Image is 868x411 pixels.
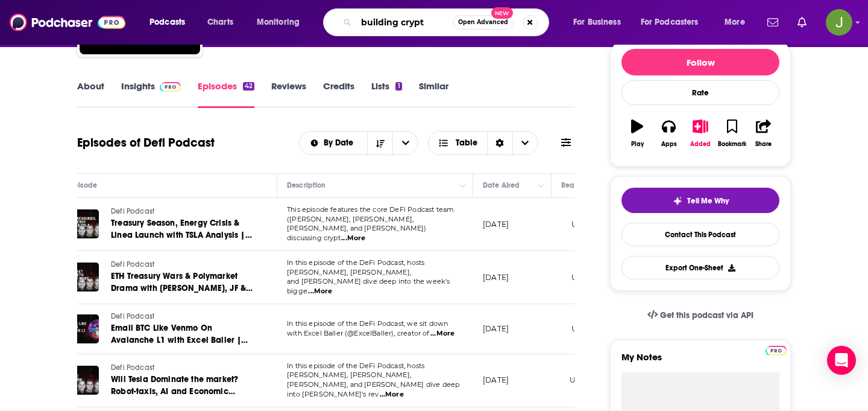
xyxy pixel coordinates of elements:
a: Defi Podcast [111,206,256,217]
a: Defi Podcast [111,260,256,270]
div: Play [631,141,644,148]
button: Bookmark [716,112,747,155]
a: InsightsPodchaser Pro [121,80,181,108]
span: Under 1.1k [570,375,606,384]
label: My Notes [621,351,779,372]
div: Apps [661,141,677,148]
div: Description [287,178,325,193]
div: Search podcasts, credits, & more... [335,8,561,36]
button: Share [748,112,779,155]
span: In this episode of the DeFi Podcast, hosts [PERSON_NAME], [PERSON_NAME], [287,362,424,380]
img: Podchaser Pro [160,82,181,92]
a: Reviews [271,80,306,108]
span: ETH Treasury Wars & Polymarket Drama with [PERSON_NAME], JF & [PERSON_NAME] | DeFi Podcast #71 [111,271,253,305]
span: Logged in as jon47193 [826,9,852,36]
span: Charts [207,14,233,31]
a: Defi Podcast [111,363,256,374]
span: ...More [341,234,365,243]
p: [DATE] [483,375,509,385]
span: Will Tesla Dominate the market? Robot-taxis, AI and Economic Predictions | DeFi Podcast #69 [111,374,238,409]
span: Defi Podcast [111,207,154,215]
div: 1 [395,82,401,91]
span: Under 1k [571,220,603,229]
span: Get this podcast via API [660,310,753,320]
button: Sort Direction [367,132,392,155]
span: This episode features the core DeFi Podcast team [287,205,454,214]
span: ...More [308,287,332,296]
button: open menu [300,139,368,147]
button: open menu [392,132,418,155]
a: Credits [323,80,354,108]
span: Podcasts [149,14,185,31]
button: open menu [633,13,716,32]
img: tell me why sparkle [673,196,682,206]
a: Charts [200,13,241,32]
span: Email BTC Like Venmo On Avalanche L1 with Excel Baller | DeFi Podcast #70 [111,323,248,357]
span: New [491,7,513,19]
button: open menu [716,13,760,32]
span: Defi Podcast [111,363,154,372]
p: [DATE] [483,272,509,282]
button: tell me why sparkleTell Me Why [621,188,779,213]
span: Tell Me Why [687,196,729,206]
button: open menu [141,13,201,32]
a: Pro website [766,344,787,355]
input: Search podcasts, credits, & more... [356,13,453,32]
a: Similar [419,80,448,108]
a: Contact This Podcast [621,223,779,246]
a: Email BTC Like Venmo On Avalanche L1 with Excel Baller | DeFi Podcast #70 [111,322,256,346]
div: Bookmark [718,141,746,148]
div: Episode [70,178,97,193]
button: Open AdvancedNew [453,15,514,30]
span: For Podcasters [641,14,699,31]
span: More [725,14,745,31]
span: In this episode of the DeFi Podcast, hosts [PERSON_NAME], [PERSON_NAME], [287,258,424,276]
button: Column Actions [456,179,470,193]
a: Defi Podcast [111,311,256,322]
div: 42 [243,82,254,91]
span: For Business [573,14,621,31]
button: Added [685,112,716,155]
button: Choose View [428,131,538,155]
a: Treasury Season, Energy Crisis & Linea Launch with TSLA Analysis | DeFi Podcast #72 [111,217,256,241]
a: Show notifications dropdown [793,12,811,33]
span: Treasury Season, Energy Crisis & Linea Launch with TSLA Analysis | DeFi Podcast #72 [111,218,252,252]
h1: Episodes of Defi Podcast [77,135,215,150]
span: ...More [430,329,454,339]
h2: Choose List sort [299,131,419,155]
span: Table [456,139,477,147]
div: Open Intercom Messenger [827,346,856,375]
button: Column Actions [534,179,549,193]
a: Episodes42 [198,80,254,108]
a: Will Tesla Dominate the market? Robot-taxis, AI and Economic Predictions | DeFi Podcast #69 [111,374,256,398]
span: By Date [324,139,357,147]
span: ([PERSON_NAME], [PERSON_NAME], [PERSON_NAME], and [PERSON_NAME]) discussing crypt [287,215,427,243]
span: Defi Podcast [111,312,154,320]
span: Open Advanced [458,19,508,25]
span: and [PERSON_NAME] dive deep into the week's bigge [287,277,450,295]
div: Date Aired [483,178,520,193]
span: In this episode of the DeFi Podcast, we sit down [287,319,448,328]
span: Defi Podcast [111,260,154,269]
div: Reach [561,178,583,193]
span: [PERSON_NAME], and [PERSON_NAME] dive deep into [PERSON_NAME]'s rev [287,380,459,398]
span: ...More [380,390,404,400]
button: Export One-Sheet [621,256,779,279]
button: open menu [248,13,315,32]
button: Play [621,112,653,155]
span: Under 1k [571,324,603,333]
p: [DATE] [483,323,509,334]
span: Under 1k [571,273,603,282]
a: Show notifications dropdown [763,12,783,33]
button: Follow [621,49,779,75]
img: Podchaser - Follow, Share and Rate Podcasts [10,11,125,34]
button: Apps [653,112,684,155]
a: Lists1 [371,80,401,108]
a: ETH Treasury Wars & Polymarket Drama with [PERSON_NAME], JF & [PERSON_NAME] | DeFi Podcast #71 [111,270,256,295]
img: Podchaser Pro [766,346,787,355]
img: User Profile [826,9,852,36]
div: Share [755,141,772,148]
span: with Excel Baller (@ExcelBaller), creator of [287,329,430,337]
